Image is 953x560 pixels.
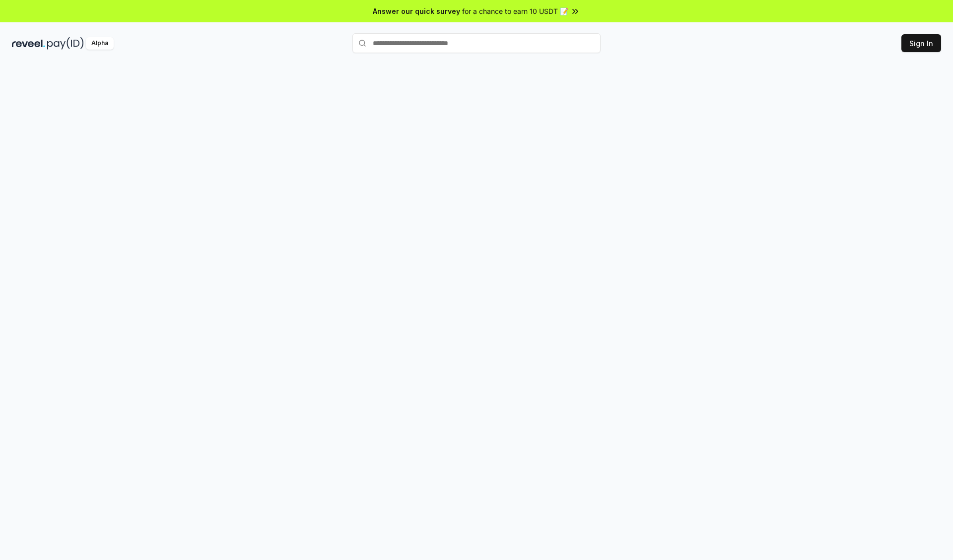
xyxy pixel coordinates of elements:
img: pay_id [47,37,84,50]
span: for a chance to earn 10 USDT 📝 [462,6,568,16]
button: Sign In [901,34,941,52]
div: Alpha [86,37,114,50]
img: reveel_dark [12,37,45,50]
span: Answer our quick survey [373,6,460,16]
